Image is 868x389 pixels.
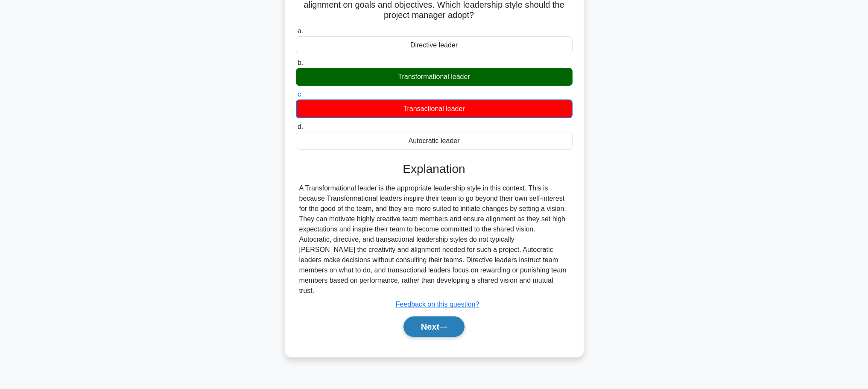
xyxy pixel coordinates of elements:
div: A Transformational leader is the appropriate leadership style in this context. This is because Tr... [299,183,569,296]
h3: Explanation [301,162,567,176]
button: Next [403,316,465,337]
div: Transformational leader [296,68,573,86]
div: Directive leader [296,36,573,54]
div: Transactional leader [296,99,573,118]
span: b. [298,59,303,66]
div: Autocratic leader [296,132,573,150]
a: Feedback on this question? [396,301,479,308]
span: c. [298,91,303,98]
span: a. [298,27,303,35]
span: d. [298,123,303,130]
